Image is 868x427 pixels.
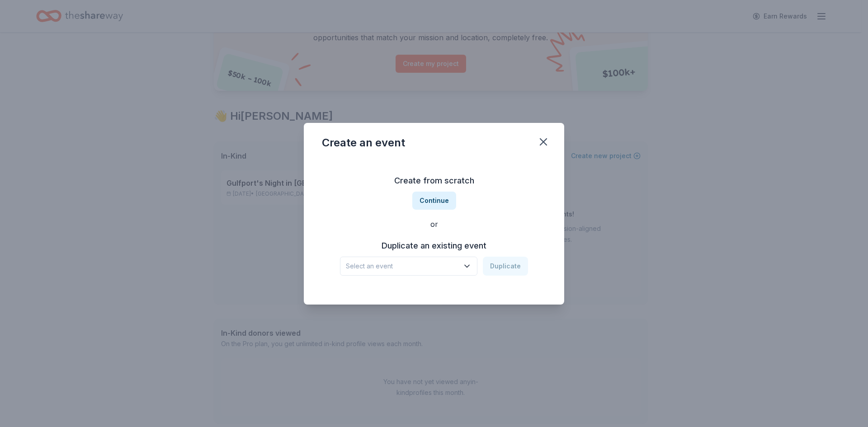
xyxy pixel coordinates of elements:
span: Select an event [346,261,459,272]
h3: Create from scratch [322,174,546,188]
div: Create an event [322,136,405,150]
h3: Duplicate an existing event [340,239,528,253]
div: or [322,219,546,230]
button: Select an event [340,257,477,276]
button: Continue [412,192,456,210]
